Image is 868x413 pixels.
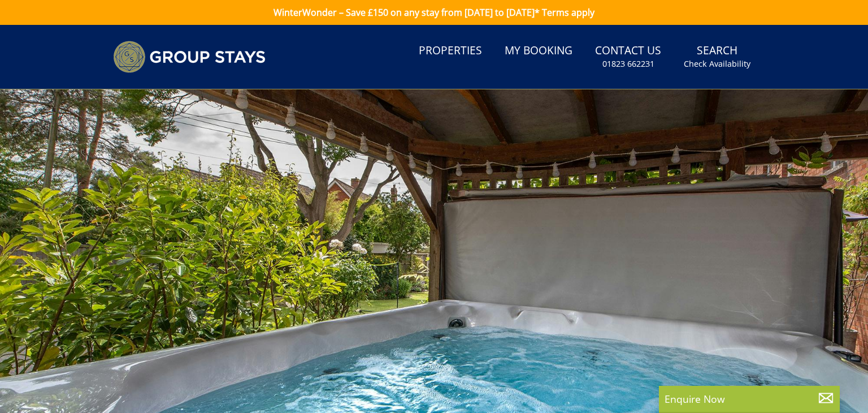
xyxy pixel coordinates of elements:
[414,38,487,64] a: Properties
[113,41,266,73] img: Group Stays
[602,58,654,70] small: 01823 662231
[684,58,750,70] small: Check Availability
[679,38,755,75] a: SearchCheck Availability
[591,38,666,75] a: Contact Us01823 662231
[665,392,834,406] p: Enquire Now
[500,38,577,64] a: My Booking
